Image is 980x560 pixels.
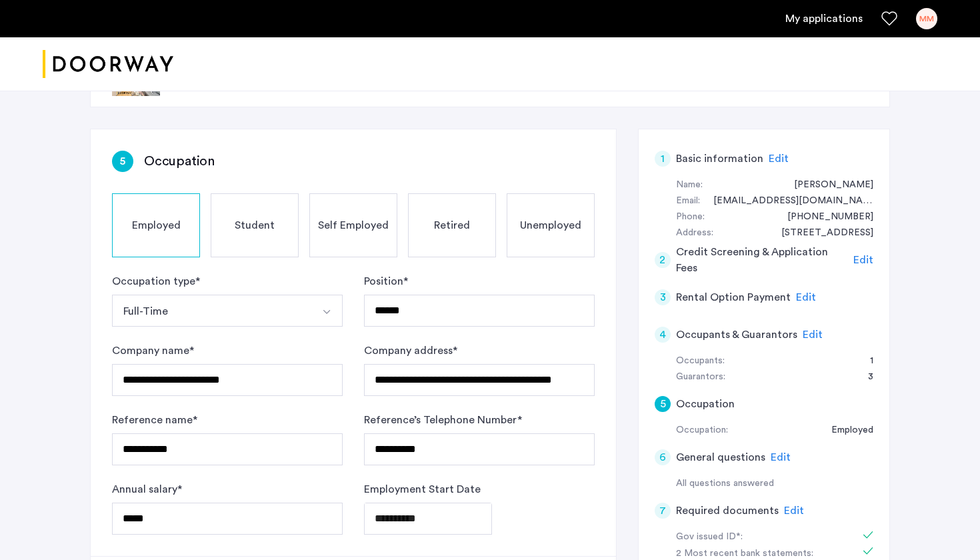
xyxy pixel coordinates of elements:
[676,396,735,412] h5: Occupation
[321,307,332,317] img: arrow
[676,193,700,209] div: Email:
[318,217,389,233] span: Self Employed
[857,353,873,369] div: 1
[769,153,789,164] span: Edit
[771,452,791,463] span: Edit
[676,449,765,465] h5: General questions
[364,273,408,289] label: Position *
[796,292,816,303] span: Edit
[132,217,181,233] span: Employed
[43,39,173,89] img: logo
[774,209,873,225] div: +19842926444
[655,503,671,519] div: 7
[676,289,791,305] h5: Rental Option Payment
[364,481,481,497] label: Employment Start Date
[655,252,671,268] div: 2
[676,225,713,241] div: Address:
[364,412,522,428] label: Reference’s Telephone Number *
[881,11,897,27] a: Favorites
[112,481,182,497] label: Annual salary *
[676,327,797,343] h5: Occupants & Guarantors
[655,289,671,305] div: 3
[785,11,863,27] a: My application
[676,476,873,492] div: All questions answered
[655,327,671,343] div: 4
[144,152,215,171] h3: Occupation
[781,177,873,193] div: Madison Moore
[112,343,194,359] label: Company name *
[112,273,200,289] label: Occupation type *
[311,295,343,327] button: Select option
[43,39,173,89] a: Cazamio logo
[768,225,873,241] div: 805 East Edenton Street, #C
[655,151,671,167] div: 1
[676,423,728,439] div: Occupation:
[853,255,873,265] span: Edit
[434,217,470,233] span: Retired
[676,209,705,225] div: Phone:
[655,449,671,465] div: 6
[112,151,133,172] div: 5
[235,217,275,233] span: Student
[676,244,849,276] h5: Credit Screening & Application Fees
[784,505,804,516] span: Edit
[803,329,823,340] span: Edit
[818,423,873,439] div: Employed
[676,529,844,545] div: Gov issued ID*:
[676,151,763,167] h5: Basic information
[676,353,725,369] div: Occupants:
[112,412,197,428] label: Reference name *
[364,503,492,535] input: Employment Start Date
[676,503,779,519] h5: Required documents
[364,343,457,359] label: Company address *
[112,295,311,327] button: Select option
[916,8,937,29] div: MM
[700,193,873,209] div: madisoncmoore2001@gmail.com
[655,396,671,412] div: 5
[855,369,873,385] div: 3
[520,217,581,233] span: Unemployed
[676,177,703,193] div: Name:
[676,369,725,385] div: Guarantors:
